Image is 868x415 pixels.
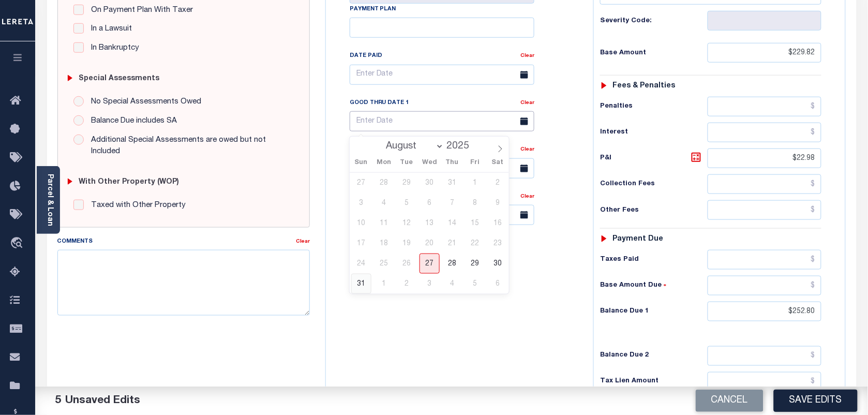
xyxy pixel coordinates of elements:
h6: Penalties [600,102,707,111]
label: Additional Special Assessments are owed but not Included [86,135,294,158]
label: No Special Assessments Owed [86,96,201,108]
h6: P&I [600,151,707,166]
span: August 3, 2025 [351,193,371,213]
span: August 8, 2025 [465,193,485,213]
span: August 26, 2025 [397,254,417,274]
h6: Balance Due 2 [600,352,707,360]
span: August 15, 2025 [465,213,485,233]
span: Wed [418,160,441,167]
h6: Tax Lien Amount [600,378,707,386]
label: On Payment Plan With Taxer [86,5,193,17]
label: Payment Plan [350,5,396,14]
h6: Base Amount Due [600,281,707,290]
span: August 17, 2025 [351,233,371,254]
i: travel_explore [10,237,26,250]
span: August 16, 2025 [488,213,508,233]
span: Thu [441,160,463,167]
label: In a Lawsuit [86,23,132,35]
span: September 4, 2025 [442,274,462,294]
label: Balance Due includes SA [86,115,177,127]
span: 5 [55,395,61,406]
span: August 29, 2025 [465,254,485,274]
label: Comments [57,238,93,246]
input: $ [708,174,822,194]
span: August 14, 2025 [442,213,462,233]
input: $ [708,372,822,392]
a: Clear [520,53,534,58]
span: August 23, 2025 [488,233,508,254]
span: September 1, 2025 [374,274,394,294]
span: August 1, 2025 [465,173,485,193]
h6: Severity Code: [600,17,707,25]
label: Taxed with Other Property [86,200,186,212]
span: Unsaved Edits [65,395,140,406]
h6: with Other Property (WOP) [79,178,179,187]
span: August 7, 2025 [442,193,462,213]
h6: Base Amount [600,49,707,57]
span: Fri [463,160,486,167]
span: July 29, 2025 [397,173,417,193]
input: $ [708,250,822,270]
input: Enter Date [350,65,534,85]
label: Good Thru Date 1 [350,99,409,108]
span: Sun [350,160,372,167]
h6: Taxes Paid [600,256,707,264]
span: August 10, 2025 [351,213,371,233]
input: $ [708,346,822,366]
span: August 24, 2025 [351,254,371,274]
h6: Payment due [613,235,664,244]
h6: Collection Fees [600,180,707,188]
input: $ [708,123,822,142]
h6: Balance Due 1 [600,307,707,316]
span: August 11, 2025 [374,213,394,233]
span: August 4, 2025 [374,193,394,213]
span: September 6, 2025 [488,274,508,294]
span: September 3, 2025 [420,274,440,294]
h6: Other Fees [600,206,707,215]
span: September 5, 2025 [465,274,485,294]
span: August 6, 2025 [420,193,440,213]
span: August 19, 2025 [397,233,417,254]
span: July 31, 2025 [442,173,462,193]
button: Cancel [696,390,764,412]
input: Enter Date [350,111,534,131]
span: September 2, 2025 [397,274,417,294]
span: Tue [395,160,418,167]
span: July 30, 2025 [420,173,440,193]
span: Sat [486,160,509,167]
label: Date Paid [350,52,382,61]
span: August 18, 2025 [374,233,394,254]
span: August 22, 2025 [465,233,485,254]
span: August 27, 2025 [420,254,440,274]
span: August 9, 2025 [488,193,508,213]
a: Clear [520,100,534,106]
span: Mon [372,160,395,167]
a: Clear [520,194,534,199]
input: $ [708,149,822,168]
input: $ [708,276,822,295]
select: Month [381,141,444,152]
input: $ [708,302,822,321]
span: July 27, 2025 [351,173,371,193]
span: August 25, 2025 [374,254,394,274]
span: August 2, 2025 [488,173,508,193]
span: July 28, 2025 [374,173,394,193]
span: August 20, 2025 [420,233,440,254]
span: August 12, 2025 [397,213,417,233]
a: Clear [520,147,534,152]
input: $ [708,200,822,220]
button: Save Edits [774,390,858,412]
input: $ [708,97,822,116]
input: Year [444,141,478,152]
span: August 21, 2025 [442,233,462,254]
h6: Interest [600,128,707,137]
a: Clear [296,239,310,244]
span: August 28, 2025 [442,254,462,274]
input: $ [708,43,822,63]
label: In Bankruptcy [86,42,139,54]
span: August 30, 2025 [488,254,508,274]
span: August 5, 2025 [397,193,417,213]
a: Parcel & Loan [46,174,53,226]
h6: Special Assessments [79,75,159,83]
span: August 31, 2025 [351,274,371,294]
